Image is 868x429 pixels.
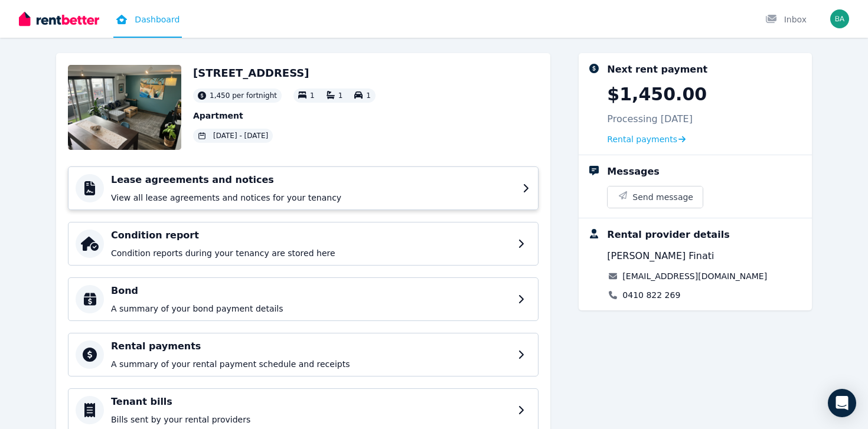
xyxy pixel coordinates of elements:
p: View all lease agreements and notices for your tenancy [111,192,515,204]
p: Processing [DATE] [607,112,693,126]
span: Send message [632,191,693,203]
h4: Bond [111,284,511,298]
a: 0410 822 269 [622,289,680,301]
span: 1 [366,91,371,100]
span: [PERSON_NAME] Finati [607,249,714,263]
span: 1 [310,91,315,100]
p: A summary of your bond payment details [111,303,511,315]
div: Next rent payment [607,63,707,77]
p: Bills sent by your rental providers [111,414,511,425]
p: Apartment [193,110,376,122]
img: RentBetter [19,10,99,28]
p: $1,450.00 [607,84,707,105]
div: Messages [607,165,659,179]
div: Inbox [765,14,807,25]
div: Rental provider details [607,228,729,242]
span: [DATE] - [DATE] [213,131,268,140]
h4: Tenant bills [111,395,511,409]
img: Valentina Valeria Baccin [830,9,849,28]
p: Condition reports during your tenancy are stored here [111,247,511,259]
h2: [STREET_ADDRESS] [193,65,376,81]
p: A summary of your rental payment schedule and receipts [111,358,511,370]
img: Property Url [68,65,181,150]
div: Open Intercom Messenger [828,389,856,417]
button: Send message [608,186,703,208]
a: [EMAIL_ADDRESS][DOMAIN_NAME] [622,270,767,282]
h4: Lease agreements and notices [111,173,515,187]
h4: Condition report [111,228,511,243]
h4: Rental payments [111,339,511,353]
span: 1,450 per fortnight [210,91,277,100]
span: 1 [338,91,343,100]
span: Rental payments [607,133,677,145]
a: Rental payments [607,133,686,145]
